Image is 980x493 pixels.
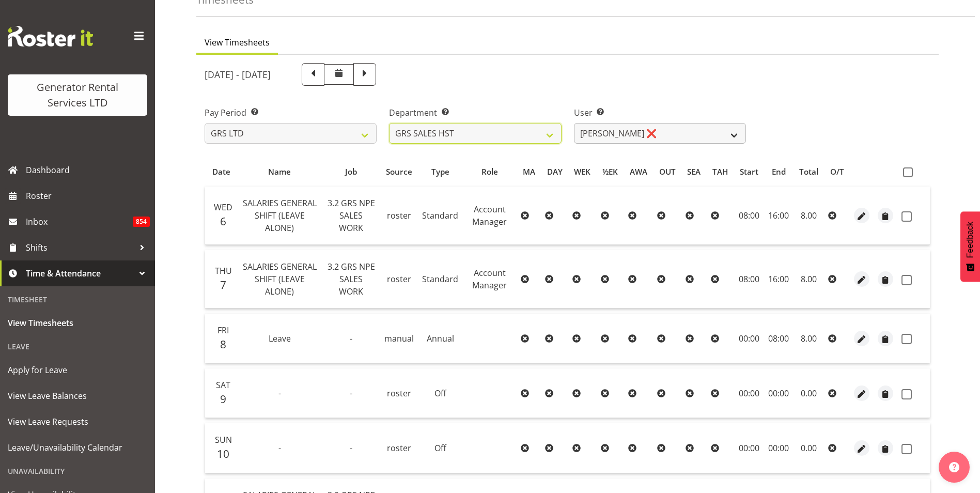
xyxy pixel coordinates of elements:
[960,211,980,282] button: Feedback - Show survey
[3,435,152,460] a: Leave/Unavailability Calendar
[418,187,462,245] td: Standard
[133,217,150,227] span: 854
[216,379,230,391] span: Sat
[8,26,93,47] img: Rosterit website logo
[547,166,563,178] span: DAY
[8,315,147,331] span: View Timesheets
[472,267,507,291] span: Account Manager
[949,462,959,472] img: help-xxl-2.png
[350,442,352,454] span: -
[712,166,728,178] span: TAH
[220,392,226,406] span: 9
[205,36,270,49] span: View Timesheets
[793,423,824,473] td: 0.00
[8,414,147,429] span: View Leave Requests
[8,440,147,455] span: Leave/Unavailability Calendar
[387,210,411,221] span: roster
[212,166,230,178] span: Date
[205,106,377,119] label: Pay Period
[764,250,793,309] td: 16:00
[659,166,676,178] span: OUT
[26,266,134,281] span: Time & Attendance
[734,250,765,309] td: 08:00
[764,187,793,245] td: 16:00
[26,240,134,255] span: Shifts
[3,289,152,310] div: Timesheet
[217,446,229,461] span: 10
[3,383,152,409] a: View Leave Balances
[687,166,701,178] span: SEA
[602,166,618,178] span: ½EK
[384,333,414,344] span: manual
[764,314,793,363] td: 08:00
[574,106,746,119] label: User
[418,250,462,309] td: Standard
[734,423,765,473] td: 00:00
[387,442,411,454] span: roster
[793,368,824,418] td: 0.00
[431,166,449,178] span: Type
[215,434,232,445] span: Sun
[387,388,411,399] span: roster
[243,197,317,234] span: SALARIES GENERAL SHIFT (LEAVE ALONE)
[793,314,824,363] td: 8.00
[3,336,152,357] div: Leave
[793,250,824,309] td: 8.00
[215,265,232,276] span: Thu
[26,188,150,204] span: Roster
[830,166,844,178] span: O/T
[214,202,232,213] span: Wed
[345,166,357,178] span: Job
[418,368,462,418] td: Off
[734,314,765,363] td: 00:00
[734,368,765,418] td: 00:00
[205,69,271,80] h5: [DATE] - [DATE]
[350,388,352,399] span: -
[328,261,375,297] span: 3.2 GRS NPE SALES WORK
[764,423,793,473] td: 00:00
[269,333,291,344] span: Leave
[418,314,462,363] td: Annual
[772,166,786,178] span: End
[217,325,229,336] span: Fri
[243,261,317,297] span: SALARIES GENERAL SHIFT (LEAVE ALONE)
[389,106,561,119] label: Department
[278,388,281,399] span: -
[8,362,147,378] span: Apply for Leave
[328,197,375,234] span: 3.2 GRS NPE SALES WORK
[268,166,291,178] span: Name
[220,337,226,351] span: 8
[481,166,498,178] span: Role
[3,409,152,435] a: View Leave Requests
[523,166,535,178] span: MA
[799,166,818,178] span: Total
[386,166,412,178] span: Source
[350,333,352,344] span: -
[26,214,133,229] span: Inbox
[18,80,137,111] div: Generator Rental Services LTD
[966,222,975,258] span: Feedback
[3,310,152,336] a: View Timesheets
[740,166,758,178] span: Start
[630,166,647,178] span: AWA
[574,166,590,178] span: WEK
[3,460,152,482] div: Unavailability
[220,214,226,228] span: 6
[734,187,765,245] td: 08:00
[793,187,824,245] td: 8.00
[220,278,226,292] span: 7
[26,162,150,178] span: Dashboard
[3,357,152,383] a: Apply for Leave
[764,368,793,418] td: 00:00
[8,388,147,404] span: View Leave Balances
[387,273,411,285] span: roster
[418,423,462,473] td: Off
[472,204,507,227] span: Account Manager
[278,442,281,454] span: -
